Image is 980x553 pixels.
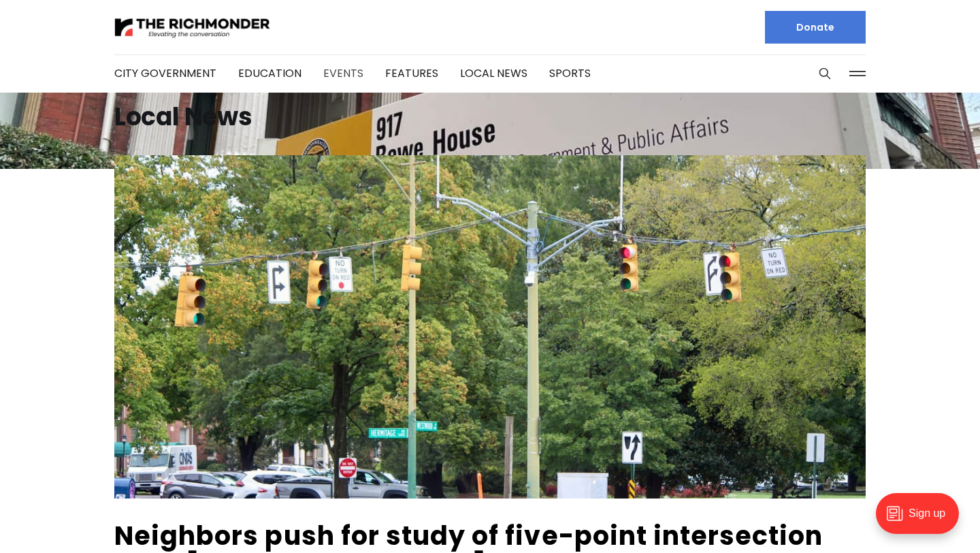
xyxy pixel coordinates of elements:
h1: Local News [114,106,866,128]
button: Search this site [815,63,835,84]
a: City Government [114,65,216,81]
img: The Richmonder [114,16,271,39]
a: Education [238,65,301,81]
a: Donate [765,11,866,44]
a: Events [323,65,363,81]
a: Features [385,65,438,81]
img: Neighbors push for study of five-point intersection near Diamond as potential ‘community hub’ [114,155,866,499]
a: Sports [549,65,591,81]
a: Local News [460,65,527,81]
iframe: portal-trigger [864,486,980,553]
